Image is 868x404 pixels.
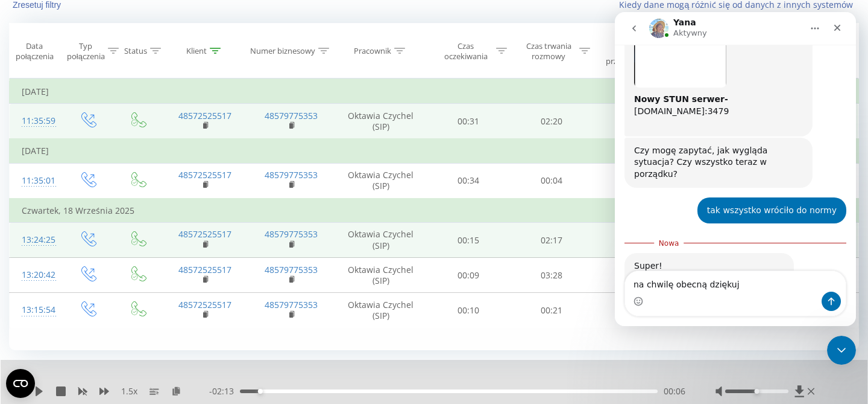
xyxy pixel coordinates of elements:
td: 00:15 [427,223,511,258]
div: Klient [186,46,207,56]
div: Typ połączenia [67,41,105,62]
div: Pracownik [354,46,391,56]
div: Accessibility label [258,389,263,394]
div: Czas oczekiwania [438,41,494,62]
td: 00:34 [427,163,511,199]
a: 48579775353 [265,264,318,275]
div: Nazwa schematu przekierowania [604,36,662,66]
button: Selektor emotek [19,284,28,294]
td: Oktawia Czychel (SIP) [335,223,427,258]
div: Czas trwania rozmowy [521,41,576,62]
span: - 02:13 [209,385,240,397]
td: 00:09 [427,258,511,293]
div: 13:20:42 [22,263,51,287]
td: 03:28 [510,258,593,293]
a: 48579775353 [265,228,318,240]
div: 11:35:01 [22,169,51,193]
button: Wyślij wiadomość… [207,280,226,299]
a: 48572525517 [178,299,231,310]
div: Yana mówi… [10,241,231,318]
td: Oktawia Czychel (SIP) [335,163,427,199]
div: 13:15:54 [22,298,51,322]
td: [DATE] [10,139,859,163]
a: 48579775353 [265,110,318,121]
div: Super! Czy mogę w czymś jeszcze pomóc? [19,248,169,284]
td: Oktawia Czychel (SIP) [335,258,427,293]
button: Open CMP widget [6,369,35,398]
td: 00:31 [427,104,511,139]
div: 13:24:25 [22,228,51,252]
a: 48579775353 [265,169,318,181]
td: Oktawia Czychel (SIP) [335,293,427,328]
td: 00:10 [427,293,511,328]
td: [DATE] [10,80,859,104]
td: Oktawia Czychel (SIP) [335,104,427,139]
div: Data połączenia [10,41,59,62]
div: Status [124,46,147,56]
td: 02:17 [510,223,593,258]
td: 00:21 [510,293,593,328]
iframe: Intercom live chat [827,336,856,365]
a: 48572525517 [178,110,231,121]
textarea: Napisz wiadomość... [10,259,231,280]
span: 00:06 [664,385,685,397]
a: 48572525517 [178,228,231,240]
td: 00:04 [510,163,593,199]
span: 1.5 x [121,385,137,397]
td: Czwartek, 18 Września 2025 [10,199,859,223]
a: 48579775353 [265,299,318,310]
a: 48572525517 [178,169,231,181]
div: 11:35:59 [22,109,51,133]
div: Super!Czy mogę w czymś jeszcze pomóc? [10,241,179,291]
a: 48572525517 [178,264,231,275]
td: 02:20 [510,104,593,139]
div: Accessibility label [754,389,759,394]
iframe: Intercom live chat [615,12,856,326]
div: Numer biznesowy [250,46,315,56]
